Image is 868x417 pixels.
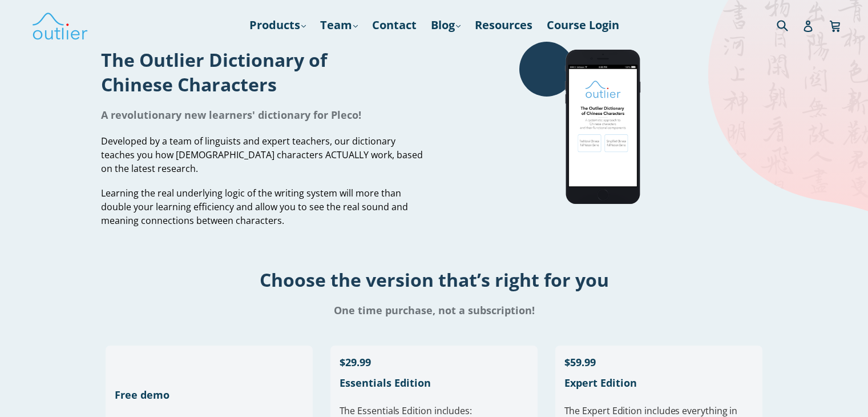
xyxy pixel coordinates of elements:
[115,388,304,402] h1: Free demo
[101,108,426,122] h1: A revolutionary new learners' dictionary for Pleco!
[101,135,423,175] span: Developed by a team of linguists and expert teachers, our dictionary teaches you how [DEMOGRAPHIC...
[366,15,422,35] a: Contact
[101,47,426,97] h1: The Outlier Dictionary of Chinese Characters
[564,355,596,369] span: $59.99
[314,15,364,35] a: Team
[469,15,538,35] a: Resources
[425,15,466,35] a: Blog
[541,15,625,35] a: Course Login
[564,376,754,390] h1: Expert Edition
[31,9,88,42] img: Outlier Linguistics
[564,404,688,417] span: The Expert Edition includes e
[340,355,371,369] span: $29.99
[244,15,312,35] a: Products
[340,404,472,417] span: The Essentials Edition includes:
[774,13,805,37] input: Search
[101,187,408,227] span: Learning the real underlying logic of the writing system will more than double your learning effi...
[340,376,529,390] h1: Essentials Edition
